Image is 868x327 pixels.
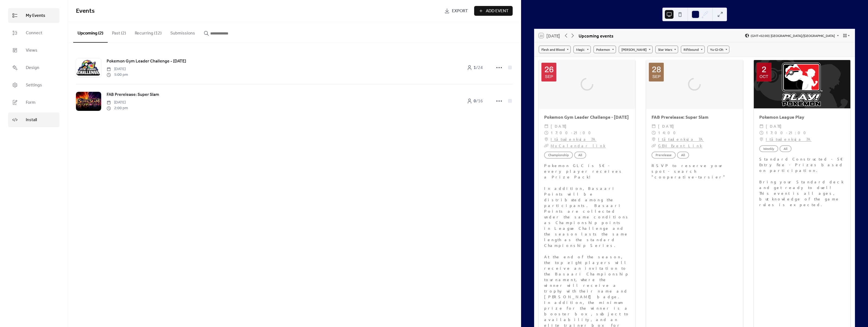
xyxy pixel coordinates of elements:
a: Connect [8,26,59,40]
button: Upcoming (2) [73,22,108,43]
div: 2 [762,65,766,74]
div: ​ [544,143,548,149]
div: Upcoming events [579,32,613,39]
span: Add Event [486,8,509,14]
a: FAB Prerelease: Super Slam [652,114,709,120]
button: Recurring (12) [130,22,166,42]
a: Install [8,112,59,127]
a: 1/24 [461,63,488,73]
a: Form [8,95,59,110]
span: Pokemon Gym Leader Challenge - [DATE] [107,58,186,65]
span: FAB Prerelease: Super Slam [107,92,159,98]
span: [DATE] [766,123,784,130]
span: Events [76,5,95,17]
div: ​ [759,123,764,130]
span: 2:00 pm [107,105,128,111]
div: ​ [544,130,548,136]
div: ​ [544,123,548,130]
button: Add Event [474,6,513,16]
span: Form [26,99,36,106]
div: Sep [652,75,660,79]
button: Submissions [166,22,199,42]
span: 21:00 [789,130,809,136]
span: Export [452,8,468,14]
span: 17:00 [766,130,786,136]
a: Views [8,43,59,58]
span: Design [26,65,39,71]
b: 1 [474,64,476,72]
a: GEM Event Link [658,143,702,148]
span: 21:00 [574,130,594,136]
a: 0/16 [461,96,488,106]
a: Pokemon Gym Leader Challenge - [DATE] [107,58,186,65]
div: Standard Constructed - 5€ Entry Fee - Prizes based on participation. Bring your Standard deck and... [754,156,850,207]
div: Oct [759,75,768,79]
span: My Events [26,12,45,19]
span: [DATE] [107,100,128,105]
span: Settings [26,82,42,89]
div: ​ [652,123,656,130]
span: - [571,130,574,136]
div: ​ [652,143,656,149]
a: My Events [8,8,59,23]
a: Itätuulenkuja 7A [658,136,704,143]
a: Pokemon Gym Leader Challenge - [DATE] [544,114,629,120]
a: MyCalendar link [551,143,606,148]
div: 28 [652,65,661,74]
a: FAB Prerelease: Super Slam [107,91,159,98]
a: Itätuulenkuja 7A [766,136,812,143]
a: Settings [8,78,59,92]
button: Past (2) [108,22,130,42]
span: (GMT+02:00) [GEOGRAPHIC_DATA]/[GEOGRAPHIC_DATA] [751,34,835,37]
div: RSVP to reserve your spot - search "cooperative-tarsier" [646,163,743,180]
a: Itätuulenkuja 7A [551,136,596,143]
div: ​ [652,130,656,136]
span: Connect [26,30,42,36]
div: ​ [759,136,764,143]
a: Design [8,60,59,75]
span: 14:00 [658,130,679,136]
span: 5:00 pm [107,72,128,78]
div: ​ [759,130,764,136]
div: ​ [544,136,548,143]
div: Pokemon League Play [754,114,850,120]
span: [DATE] [551,123,569,130]
span: 17:00 [551,130,571,136]
span: Install [26,117,37,123]
div: ​ [652,136,656,143]
b: 0 [474,97,476,105]
div: 26 [544,65,554,74]
span: [DATE] [107,66,128,72]
a: Export [440,6,472,16]
div: Sep [545,75,553,79]
span: Views [26,47,37,54]
span: / 16 [474,98,483,105]
span: / 24 [474,65,483,71]
span: [DATE] [658,123,677,130]
span: - [786,130,789,136]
